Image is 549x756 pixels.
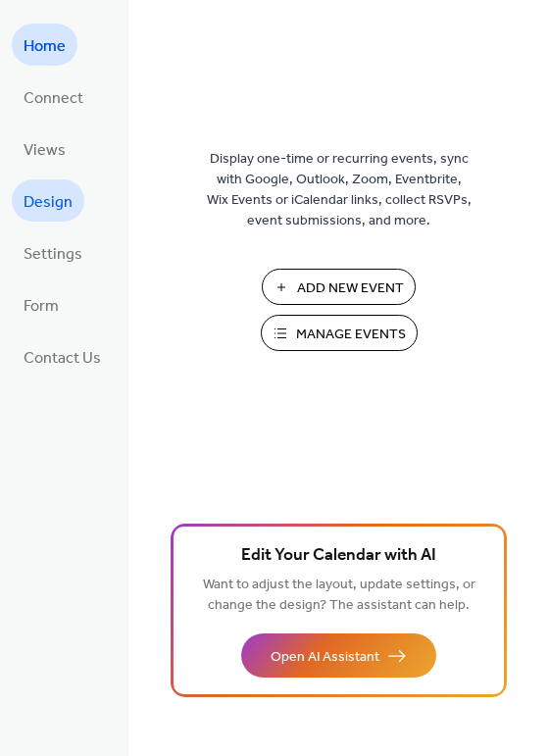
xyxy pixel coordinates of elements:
button: Open AI Assistant [241,633,436,678]
span: Views [24,135,66,166]
span: Connect [24,83,83,114]
a: Design [12,179,84,222]
span: Edit Your Calendar with AI [241,542,436,570]
span: Settings [24,239,82,270]
span: Home [24,31,66,62]
span: Want to adjust the layout, update settings, or change the design? The assistant can help. [203,572,475,619]
a: Form [12,283,71,326]
a: Views [12,127,77,170]
span: Design [24,187,73,218]
a: Settings [12,231,94,274]
span: Manage Events [296,325,406,345]
span: Open AI Assistant [271,647,379,668]
span: Form [24,291,59,322]
span: Display one-time or recurring events, sync with Google, Outlook, Zoom, Eventbrite, Wix Events or ... [207,149,472,231]
button: Add New Event [262,269,416,305]
a: Connect [12,76,95,118]
button: Manage Events [261,315,418,351]
a: Contact Us [12,335,113,378]
a: Home [12,24,77,66]
span: Add New Event [297,278,404,299]
span: Contact Us [24,343,101,374]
